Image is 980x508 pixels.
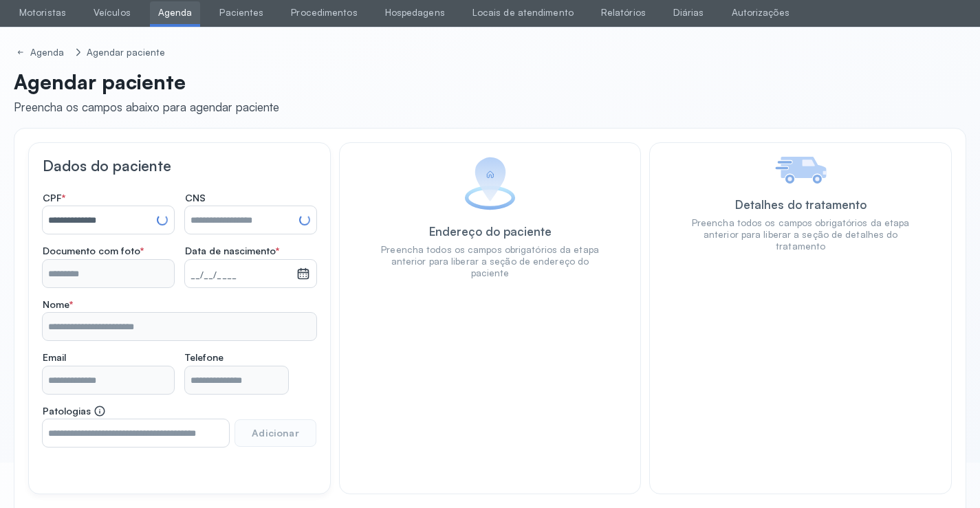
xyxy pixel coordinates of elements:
a: Locais de atendimento [464,1,582,24]
img: Imagem de Detalhes do tratamento [775,157,827,184]
span: Nome [43,298,73,311]
span: Telefone [185,351,224,364]
a: Veículos [85,1,139,24]
p: Agendar paciente [14,69,279,94]
div: Preencha todos os campos obrigatórios da etapa anterior para liberar a seção de endereço do paciente [381,244,600,279]
button: Adicionar [235,419,316,447]
div: Endereço do paciente [429,224,552,239]
a: Agenda [14,44,70,61]
span: CPF [43,192,65,204]
span: CNS [185,192,206,204]
div: Detalhes do tratamento [735,197,867,212]
span: Patologias [43,405,106,417]
div: Agendar paciente [87,47,166,58]
div: Preencha os campos abaixo para agendar paciente [14,100,279,114]
div: Agenda [30,47,67,58]
span: Email [43,351,66,364]
h3: Dados do paciente [43,157,316,175]
a: Hospedagens [377,1,453,24]
a: Motoristas [11,1,74,24]
a: Relatórios [593,1,654,24]
a: Pacientes [211,1,272,24]
a: Agendar paciente [84,44,168,61]
a: Procedimentos [283,1,365,24]
span: Data de nascimento [185,245,279,257]
div: Preencha todos os campos obrigatórios da etapa anterior para liberar a seção de detalhes do trata... [691,217,910,252]
a: Autorizações [723,1,798,24]
a: Diárias [665,1,712,24]
span: Documento com foto [43,245,144,257]
small: __/__/____ [190,269,291,283]
a: Agenda [150,1,201,24]
img: Imagem de Endereço do paciente [464,157,516,210]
